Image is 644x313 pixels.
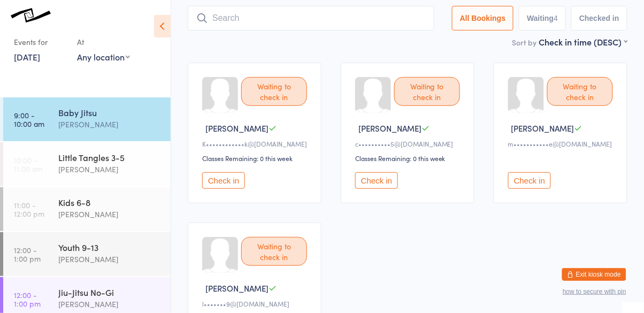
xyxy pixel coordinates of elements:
a: 9:00 -10:00 amBaby Jitsu[PERSON_NAME] [3,97,171,141]
div: [PERSON_NAME] [58,298,162,310]
button: Exit kiosk mode [562,268,626,281]
span: [PERSON_NAME] [205,283,269,294]
div: Check in time (DESC) [539,36,627,48]
img: Knots Jiu-Jitsu [11,8,51,22]
time: 9:00 - 10:00 am [14,111,44,128]
span: [PERSON_NAME] [205,123,269,134]
label: Sort by [512,37,537,48]
div: Waiting to check in [547,77,613,106]
div: Waiting to check in [241,237,307,266]
div: K••••••••••••k@[DOMAIN_NAME] [202,139,310,148]
time: 11:00 - 12:00 pm [14,201,44,218]
div: [PERSON_NAME] [58,208,162,220]
span: [PERSON_NAME] [511,123,574,134]
div: Waiting to check in [394,77,460,106]
a: 11:00 -12:00 pmKids 6-8[PERSON_NAME] [3,187,171,231]
a: 12:00 -1:00 pmYouth 9-13[PERSON_NAME] [3,232,171,276]
button: All Bookings [452,6,514,30]
div: Events for [14,33,66,51]
div: Baby Jitsu [58,106,162,118]
a: 10:00 -11:00 amLittle Tangles 3-5[PERSON_NAME] [3,142,171,186]
div: Classes Remaining: 0 this week [202,154,310,163]
button: Check in [508,172,551,189]
div: Jiu-Jitsu No-Gi [58,286,162,298]
div: c••••••••••5@[DOMAIN_NAME] [355,139,463,148]
button: how to secure with pin [563,288,626,295]
div: Little Tangles 3-5 [58,151,162,163]
div: [PERSON_NAME] [58,118,162,131]
div: Kids 6-8 [58,196,162,208]
div: m•••••••••••e@[DOMAIN_NAME] [508,139,616,148]
button: Waiting4 [519,6,566,30]
span: [PERSON_NAME] [358,123,421,134]
input: Search [188,6,434,30]
time: 12:00 - 1:00 pm [14,246,41,263]
div: [PERSON_NAME] [58,163,162,175]
button: Check in [355,172,398,189]
div: Youth 9-13 [58,241,162,253]
a: [DATE] [14,51,40,63]
div: 4 [554,14,558,22]
button: Check in [202,172,245,189]
time: 12:00 - 1:00 pm [14,291,41,308]
div: l•••••••9@[DOMAIN_NAME] [202,299,310,308]
div: Waiting to check in [241,77,307,106]
div: [PERSON_NAME] [58,253,162,265]
div: At [77,33,130,51]
button: Checked in [571,6,627,30]
div: Any location [77,51,130,63]
time: 10:00 - 11:00 am [14,156,43,173]
div: Classes Remaining: 0 this week [355,154,463,163]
